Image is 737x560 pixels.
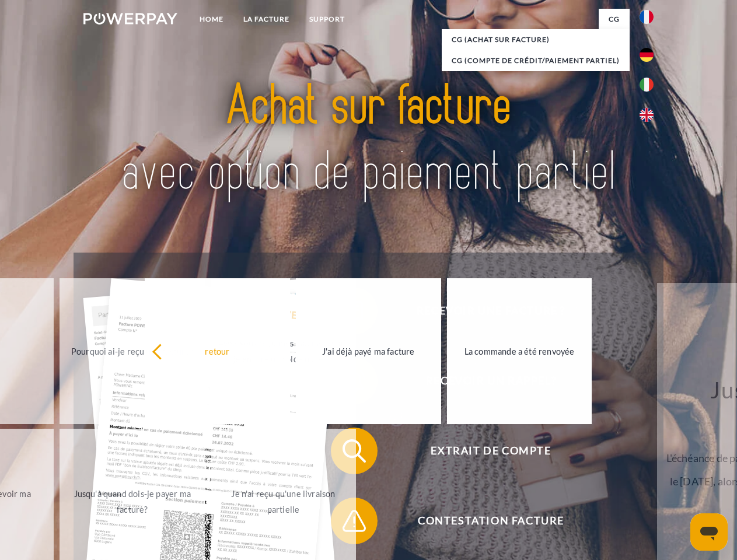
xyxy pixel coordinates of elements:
[152,343,283,359] div: retour
[348,428,634,474] span: Extrait de compte
[111,56,626,223] img: title-powerpay_fr.svg
[331,428,634,474] button: Extrait de compte
[442,50,630,71] a: CG (Compte de crédit/paiement partiel)
[67,343,198,359] div: Pourquoi ai-je reçu une facture?
[640,108,654,122] img: en
[67,486,198,517] div: Jusqu'à quand dois-je payer ma facture?
[454,343,585,359] div: La commande a été renvoyée
[190,9,233,30] a: Home
[599,9,630,30] a: CG
[299,9,355,30] a: Support
[331,498,634,544] button: Contestation Facture
[442,29,630,50] a: CG (achat sur facture)
[690,513,728,551] iframe: Bouton de lancement de la fenêtre de messagerie
[218,486,349,517] div: Je n'ai reçu qu'une livraison partielle
[640,78,654,92] img: it
[83,13,177,24] img: logo-powerpay-white.svg
[303,343,434,359] div: J'ai déjà payé ma facture
[640,48,654,62] img: de
[348,498,634,544] span: Contestation Facture
[640,10,654,24] img: fr
[233,9,299,30] a: LA FACTURE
